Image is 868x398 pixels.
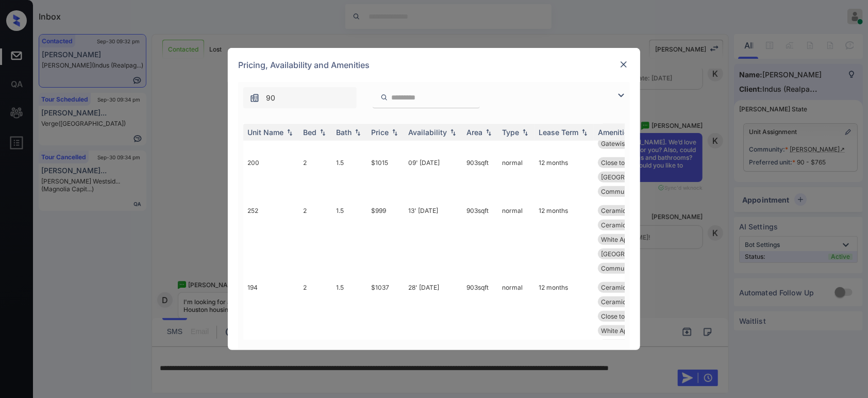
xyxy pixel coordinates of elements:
[498,278,535,369] td: normal
[243,153,299,201] td: 200
[601,236,653,243] span: White Appliance...
[336,128,352,137] div: Bath
[601,188,647,195] span: Community Fee
[332,278,367,369] td: 1.5
[598,128,632,137] div: Amenities
[367,201,404,278] td: $999
[601,140,628,147] span: Gatewise
[466,128,482,137] div: Area
[299,153,332,201] td: 2
[299,201,332,278] td: 2
[535,278,594,369] td: 12 months
[299,278,332,369] td: 2
[601,264,647,272] span: Community Fee
[483,129,494,136] img: sorting
[371,128,389,137] div: Price
[303,128,316,137] div: Bed
[615,89,627,102] img: icon-zuma
[318,129,328,136] img: sorting
[601,173,719,181] span: [GEOGRAPHIC_DATA][PERSON_NAME]...
[404,201,462,278] td: 13' [DATE]
[404,153,462,201] td: 09' [DATE]
[520,129,530,136] img: sorting
[266,92,275,104] span: 90
[601,284,653,291] span: Ceramic Tile Ba...
[448,129,458,136] img: sorting
[601,159,681,167] span: Close to [PERSON_NAME]...
[462,153,498,201] td: 903 sqft
[502,128,519,137] div: Type
[380,93,388,102] img: icon-zuma
[462,278,498,369] td: 903 sqft
[535,201,594,278] td: 12 months
[285,129,295,136] img: sorting
[601,221,651,229] span: Ceramic Tile Di...
[619,59,629,70] img: close
[498,201,535,278] td: normal
[579,129,590,136] img: sorting
[243,201,299,278] td: 252
[539,128,578,137] div: Lease Term
[404,278,462,369] td: 28' [DATE]
[247,128,283,137] div: Unit Name
[249,93,260,103] img: icon-zuma
[228,48,640,82] div: Pricing, Availability and Amenities
[601,250,719,258] span: [GEOGRAPHIC_DATA][PERSON_NAME]...
[601,298,651,306] span: Ceramic Tile Di...
[535,153,594,201] td: 12 months
[367,153,404,201] td: $1015
[601,327,653,335] span: White Appliance...
[367,278,404,369] td: $1037
[462,201,498,278] td: 903 sqft
[408,128,447,137] div: Availability
[601,207,653,214] span: Ceramic Tile Ba...
[332,153,367,201] td: 1.5
[332,201,367,278] td: 1.5
[353,129,363,136] img: sorting
[390,129,400,136] img: sorting
[243,278,299,369] td: 194
[498,153,535,201] td: normal
[601,312,681,320] span: Close to [PERSON_NAME]...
